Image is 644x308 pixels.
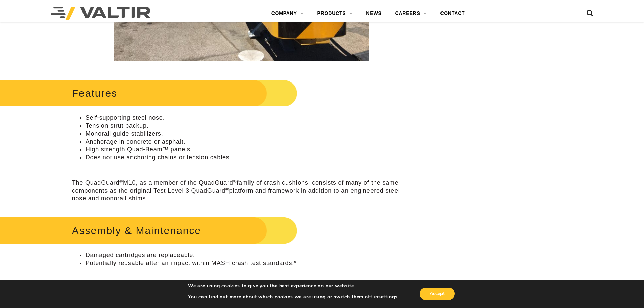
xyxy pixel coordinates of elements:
[86,146,411,153] li: High strength Quad-Beam™ panels.
[86,138,411,146] li: Anchorage in concrete or asphalt.
[86,251,411,259] li: Damaged cartridges are replaceable.
[86,122,411,130] li: Tension strut backup.
[233,179,237,184] sup: ®
[265,7,311,20] a: COMPANY
[188,283,399,289] p: We are using cookies to give you the best experience on our website.
[388,7,434,20] a: CAREERS
[86,153,411,161] li: Does not use anchoring chains or tension cables.
[378,294,398,300] button: settings
[420,288,455,300] button: Accept
[359,7,388,20] a: NEWS
[119,179,123,184] sup: ®
[86,114,411,122] li: Self-supporting steel nose.
[86,130,411,138] li: Monorail guide stabilizers.
[188,294,399,300] p: You can find out more about which cookies we are using or switch them off in .
[225,187,229,192] sup: ®
[86,259,411,267] li: Potentially reusable after an impact within MASH crash test standards.*
[311,7,360,20] a: PRODUCTS
[51,7,150,20] img: Valtir
[72,179,411,203] p: The QuadGuard M10, as a member of the QuadGuard family of crash cushions, consists of many of the...
[433,7,472,20] a: CONTACT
